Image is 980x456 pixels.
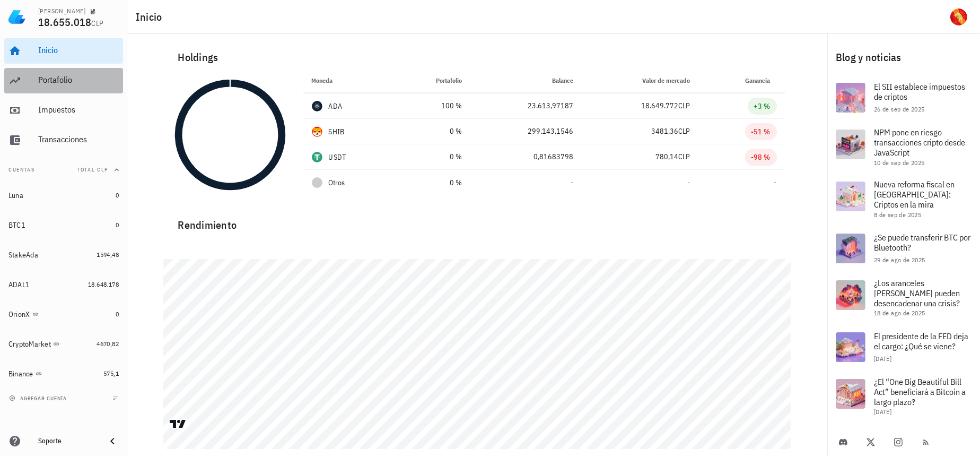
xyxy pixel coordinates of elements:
[312,152,322,162] div: USDT-icon
[655,152,678,161] span: 780,14
[827,272,980,324] a: ¿Los aranceles [PERSON_NAME] pueden desencadenar una crisis? 18 de ago de 2025
[874,256,925,264] span: 29 de ago de 2025
[8,369,33,378] div: Binance
[827,74,980,121] a: El SII establece impuestos de criptos 26 de sep de 2025
[582,68,698,93] th: Valor de mercado
[77,166,108,173] span: Total CLP
[4,157,123,183] button: CuentasTotal CLP
[11,395,67,402] span: agregar cuenta
[8,310,30,319] div: OrionX
[403,151,462,162] div: 0 %
[874,376,966,407] span: ¿El “One Big Beautiful Bill Act” beneficiará a Bitcoin a largo plazo?
[874,331,968,351] span: El presidente de la FED deja el cargo: ¿Qué se viene?
[170,208,785,234] div: Rendimiento
[950,8,967,25] div: avatar
[827,225,980,272] a: ¿Se puede transferir BTC por Bluetooth? 29 de ago de 2025
[479,126,573,137] div: 299.143,1546
[403,100,462,111] div: 100 %
[92,19,104,28] span: CLP
[874,105,925,113] span: 26 de sep de 2025
[8,251,38,260] div: StakeAda
[312,101,322,111] div: ADA-icon
[874,309,925,317] span: 18 de ago de 2025
[38,75,119,85] div: Portafolio
[97,340,119,348] span: 4670,82
[38,15,92,29] span: 18.655.018
[116,191,119,199] span: 0
[874,408,891,416] span: [DATE]
[38,437,98,445] div: Soporte
[827,40,980,74] div: Blog y noticias
[874,81,965,102] span: El SII establece impuestos de criptos
[4,302,123,327] a: OrionX 0
[4,242,123,268] a: StakeAda 1594,48
[8,191,23,200] div: Luna
[8,340,51,349] div: CryptoMarket
[874,278,960,308] span: ¿Los aranceles [PERSON_NAME] pueden desencadenar una crisis?
[4,183,123,208] a: Luna 0
[479,100,573,111] div: 23.613,97187
[4,272,123,297] a: ADAL1 18.648.178
[4,68,123,93] a: Portafolio
[403,126,462,137] div: 0 %
[651,126,678,136] span: 3481,36
[754,101,771,111] div: +3 %
[116,310,119,318] span: 0
[4,98,123,123] a: Impuestos
[329,152,346,162] div: USDT
[641,101,678,110] span: 18.649.772
[329,126,345,137] div: SHIB
[874,179,955,210] span: Nueva reforma fiscal en [GEOGRAPHIC_DATA]: Criptos en la mira
[874,355,891,363] span: [DATE]
[136,8,167,25] h1: Inicio
[329,177,345,188] span: Otros
[38,134,119,144] div: Transacciones
[38,45,119,55] div: Inicio
[687,178,690,187] span: -
[169,419,187,429] a: Charting by TradingView
[874,232,970,253] span: ¿Se puede transferir BTC por Bluetooth?
[116,221,119,229] span: 0
[8,8,25,25] img: LedgiFi
[6,393,72,403] button: agregar cuenta
[479,151,573,162] div: 0,81683798
[4,331,123,357] a: CryptoMarket 4670,82
[88,280,119,288] span: 18.648.178
[8,280,30,289] div: ADAL1
[4,38,123,64] a: Inicio
[38,105,119,115] div: Impuestos
[827,371,980,423] a: ¿El “One Big Beautiful Bill Act” beneficiará a Bitcoin a largo plazo? [DATE]
[97,251,119,259] span: 1594,48
[678,152,690,161] span: CLP
[678,126,690,136] span: CLP
[774,178,777,187] span: -
[471,68,582,93] th: Balance
[329,101,343,111] div: ADA
[874,127,965,158] span: NPM pone en riesgo transacciones cripto desde JavaScript
[751,152,771,162] div: -98 %
[678,101,690,110] span: CLP
[746,76,777,84] span: Ganancia
[874,159,925,167] span: 10 de sep de 2025
[4,212,123,238] a: BTC1 0
[312,126,322,137] div: SHIB-icon
[827,324,980,371] a: El presidente de la FED deja el cargo: ¿Qué se viene? [DATE]
[4,361,123,386] a: Binance 575,1
[827,121,980,173] a: NPM pone en riesgo transacciones cripto desde JavaScript 10 de sep de 2025
[395,68,471,93] th: Portafolio
[571,178,573,187] span: -
[751,126,771,137] div: -51 %
[827,173,980,225] a: Nueva reforma fiscal en [GEOGRAPHIC_DATA]: Criptos en la mira 8 de sep de 2025
[303,68,395,93] th: Moneda
[4,127,123,153] a: Transacciones
[103,369,119,377] span: 575,1
[8,221,25,230] div: BTC1
[38,7,85,15] div: [PERSON_NAME]
[403,177,462,188] div: 0 %
[874,211,921,219] span: 8 de sep de 2025
[170,40,785,74] div: Holdings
